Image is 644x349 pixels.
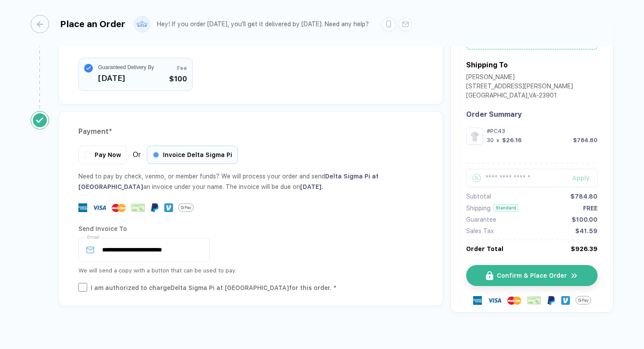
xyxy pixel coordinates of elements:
[583,205,598,212] div: FREE
[488,293,502,307] img: visa
[466,245,503,252] div: Order Total
[112,201,126,215] img: master-card
[78,222,423,236] div: Send Invoice To
[466,193,491,200] div: Subtotal
[95,151,121,158] span: Pay Now
[487,137,494,143] div: 30
[473,296,482,305] img: express
[468,130,481,143] img: 1760363614713mebyu_nt_front.png
[487,128,598,134] div: #PC43
[300,183,323,190] span: [DATE] .
[78,171,423,192] div: Need to pay by check, venmo, or member funds? We will process your order and send an invoice unde...
[572,216,598,223] div: $100.00
[177,64,187,72] span: Fee
[466,83,573,92] div: [STREET_ADDRESS][PERSON_NAME]
[561,296,570,305] img: Venmo
[466,216,496,223] div: Guarantee
[502,137,522,143] div: $26.16
[78,203,87,212] img: express
[163,151,232,158] span: Invoice Delta Sigma Pi
[169,74,187,84] span: $100
[466,227,494,234] div: Sales Tax
[497,272,567,279] span: Confirm & Place Order
[572,174,598,181] div: Apply
[466,92,573,101] div: [GEOGRAPHIC_DATA] , VA - 23901
[573,137,598,143] div: $784.80
[164,203,173,212] img: Venmo
[91,283,336,293] div: I am authorized to charge Delta Sigma Pi at [GEOGRAPHIC_DATA] for this order. *
[157,21,369,28] div: Hey! If you order [DATE], you'll get it delivered by [DATE]. Need any help?
[60,19,125,29] div: Place an Order
[466,205,491,212] div: Shipping
[570,272,578,280] img: icon
[466,265,598,286] button: iconConfirm & Place Ordericon
[78,146,127,164] div: Pay Now
[561,169,598,187] button: Apply
[486,271,493,280] img: icon
[547,296,556,305] img: Paypal
[466,61,508,69] div: Shipping To
[466,110,598,119] div: Order Summary
[131,203,145,212] img: cheque
[527,296,541,305] img: cheque
[570,193,598,200] div: $784.80
[98,63,154,71] span: Guaranteed Delivery By
[147,146,238,164] div: Invoice Delta Sigma Pi
[495,137,500,143] div: x
[92,201,106,215] img: visa
[78,125,423,139] div: Payment
[134,17,150,32] img: user profile
[575,227,598,234] div: $41.59
[466,73,573,83] div: [PERSON_NAME]
[150,203,159,212] img: Paypal
[78,146,238,164] div: Or
[78,265,423,276] div: We will send a copy with a button that can be used to pay.
[178,200,194,215] img: GPay
[576,293,591,308] img: GPay
[98,71,154,85] span: [DATE]
[507,293,521,307] img: master-card
[571,245,598,252] div: $926.39
[78,58,193,91] button: Guaranteed Delivery By[DATE]Fee$100
[493,204,518,212] div: Standard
